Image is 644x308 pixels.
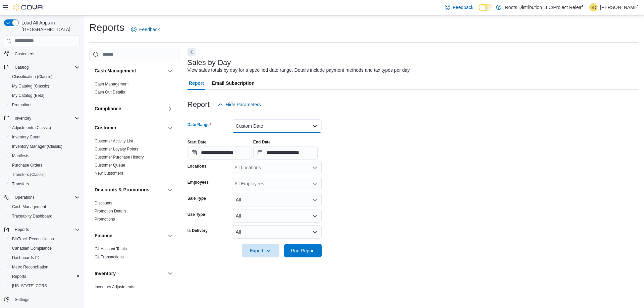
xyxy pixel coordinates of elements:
[232,225,322,239] button: All
[95,89,125,95] span: Cash Out Details
[12,74,53,79] span: Classification (Classic)
[187,139,207,145] label: Start Date
[12,49,80,58] span: Customers
[12,236,54,242] span: BioTrack Reconciliation
[95,90,125,95] a: Cash Out Details
[7,170,83,179] button: Transfers (Classic)
[12,226,32,234] button: Reports
[12,163,43,168] span: Purchase Orders
[12,83,49,89] span: My Catalog (Classic)
[1,295,83,304] button: Settings
[12,93,45,98] span: My Catalog (Beta)
[95,217,115,222] span: Promotions
[166,124,174,132] button: Customer
[95,201,112,205] a: Discounts
[95,81,128,87] span: Cash Management
[166,269,174,278] button: Inventory
[12,50,37,58] a: Customers
[1,114,83,123] button: Inventory
[89,21,124,34] h1: Reports
[12,63,31,71] button: Catalog
[7,234,83,244] button: BioTrack Reconciliation
[9,91,80,100] span: My Catalog (Beta)
[7,161,83,170] button: Purchase Orders
[9,180,32,188] a: Transfers
[12,181,29,187] span: Transfers
[253,139,271,145] label: End Date
[189,76,204,90] span: Report
[9,142,65,150] a: Inventory Manager (Classic)
[9,254,80,262] span: Dashboards
[12,114,80,122] span: Inventory
[89,245,179,264] div: Finance
[7,262,83,272] button: Metrc Reconciliation
[95,208,126,214] span: Promotion Details
[212,76,255,90] span: Email Subscription
[12,255,39,260] span: Dashboards
[95,285,134,289] a: Inventory Adjustments
[95,232,165,239] button: Finance
[9,282,50,290] a: [US_STATE] CCRS
[12,144,62,149] span: Inventory Manager (Classic)
[12,296,32,304] a: Settings
[12,283,47,289] span: [US_STATE] CCRS
[95,255,124,259] a: GL Transactions
[9,161,45,169] a: Purchase Orders
[166,105,174,113] button: Compliance
[12,125,51,130] span: Adjustments (Classic)
[95,146,138,152] span: Customer Loyalty Points
[187,67,411,74] div: View sales totals by day for a specified date range. Details include payment methods and tax type...
[9,180,80,188] span: Transfers
[95,67,165,74] button: Cash Management
[9,235,57,243] a: BioTrack Reconciliation
[139,26,160,33] span: Feedback
[166,232,174,240] button: Finance
[9,244,54,252] a: Canadian Compliance
[187,212,205,217] label: Use Type
[284,244,322,257] button: Run Report
[12,246,52,251] span: Canadian Compliance
[9,235,80,243] span: BioTrack Reconciliation
[7,132,83,142] button: Inventory Count
[95,155,144,160] span: Customer Purchase History
[95,105,165,112] button: Compliance
[12,193,37,201] button: Operations
[7,100,83,110] button: Promotions
[589,3,597,11] div: rinardo russell
[9,101,80,109] span: Promotions
[95,105,121,112] h3: Compliance
[9,244,80,252] span: Canadian Compliance
[128,23,162,36] a: Feedback
[312,165,318,170] button: Open list of options
[15,116,31,121] span: Inventory
[9,161,80,169] span: Purchase Orders
[291,247,315,254] span: Run Report
[9,73,80,81] span: Classification (Classic)
[12,213,52,219] span: Traceabilty Dashboard
[1,193,83,202] button: Operations
[187,228,208,233] label: Is Delivery
[9,203,49,211] a: Cash Management
[9,263,80,271] span: Metrc Reconciliation
[95,163,125,168] a: Customer Queue
[12,102,33,108] span: Promotions
[12,264,48,270] span: Metrc Reconciliation
[95,292,149,298] span: Inventory by Product Historical
[95,124,165,131] button: Customer
[15,65,29,70] span: Catalog
[95,232,112,239] h3: Finance
[7,91,83,100] button: My Catalog (Beta)
[95,139,133,143] a: Customer Activity List
[246,244,275,257] span: Export
[312,181,318,186] button: Open list of options
[187,59,231,67] h3: Sales by Day
[12,153,29,159] span: Manifests
[7,72,83,81] button: Classification (Classic)
[19,19,80,33] span: Load All Apps in [GEOGRAPHIC_DATA]
[89,80,179,99] div: Cash Management
[9,254,42,262] a: Dashboards
[9,272,80,281] span: Reports
[7,81,83,91] button: My Catalog (Classic)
